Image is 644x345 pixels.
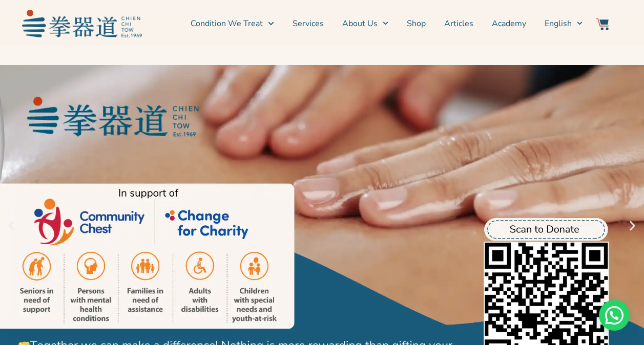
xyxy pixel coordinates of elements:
div: Next slide [626,220,639,232]
a: English [545,11,583,36]
span: English [545,17,572,30]
img: Website Icon-03 [596,18,609,30]
a: Condition We Treat [191,11,274,36]
a: Academy [492,11,526,36]
a: Shop [407,11,426,36]
a: Services [293,11,324,36]
nav: Menu [147,11,583,36]
a: About Us [342,11,388,36]
div: Previous slide [5,220,18,232]
a: Articles [444,11,473,36]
